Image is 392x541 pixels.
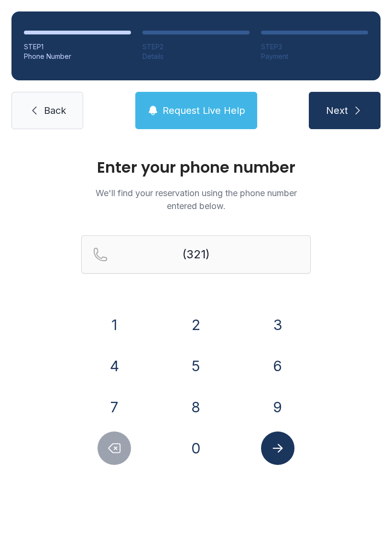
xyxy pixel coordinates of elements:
[24,42,131,52] div: STEP 1
[44,104,66,117] span: Back
[142,42,250,52] div: STEP 2
[261,308,294,342] button: 3
[98,308,131,342] button: 1
[81,235,311,274] input: Reservation phone number
[179,349,213,383] button: 5
[261,42,368,52] div: STEP 3
[179,308,213,342] button: 2
[98,390,131,424] button: 7
[98,431,131,465] button: Delete number
[142,52,250,61] div: Details
[81,187,311,212] p: We'll find your reservation using the phone number entered below.
[81,160,311,175] h1: Enter your phone number
[326,104,348,117] span: Next
[261,52,368,61] div: Payment
[261,431,294,465] button: Submit lookup form
[163,104,245,117] span: Request Live Help
[261,349,294,383] button: 6
[24,52,131,61] div: Phone Number
[261,390,294,424] button: 9
[179,431,213,465] button: 0
[98,349,131,383] button: 4
[179,390,213,424] button: 8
